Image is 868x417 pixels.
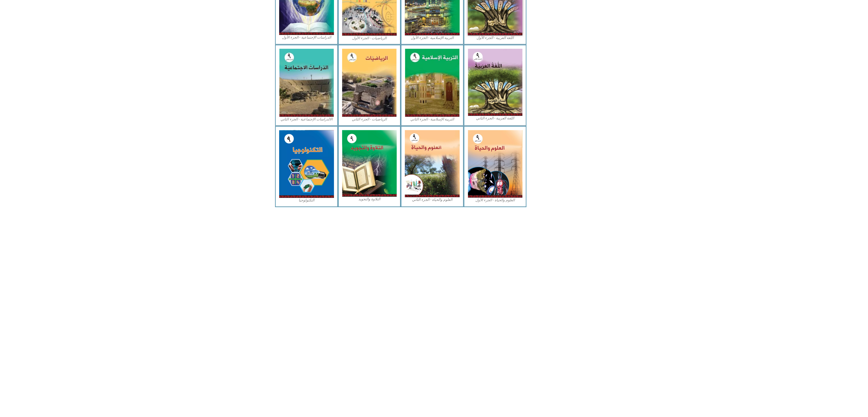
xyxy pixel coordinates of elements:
[437,227,471,230] figcaption: العلوم والحياة - الجزء الثاني
[397,126,432,129] figcaption: الرياضيات - الجزء الأول​
[476,126,510,129] figcaption: اللغة العربية - الجزء الأول​
[358,227,392,230] figcaption: التكنولوجيا
[361,1,379,8] a: الصف الثامن
[397,226,432,229] figcaption: التلاوة والتجويد
[418,1,438,8] a: الصف الخامس
[358,176,392,180] figcaption: الالدراسات الإجتماعية - الجزء الثاني
[492,1,509,8] a: الصف الأول
[437,176,471,180] figcaption: التربية الإسلامية - الجزء الثاني
[438,1,456,8] a: الصف الرابع
[387,66,481,77] h2: الصّف التاسع
[358,125,392,128] figcaption: الدراسات الإجتماعية - الجزء الأول​
[300,8,531,14] a: الصف الثاني عشر
[474,1,492,8] a: الصف الثاني
[476,176,510,179] figcaption: اللغة العربية - الجزء الثاني
[300,1,324,8] a: الصف الحادي عشر
[476,227,510,230] figcaption: العلوم والحياة - الجزء الأول
[456,1,474,8] a: الصف الثالث
[379,1,398,8] a: الصف السابع
[324,1,343,8] a: الصف العاشر
[398,1,418,8] a: الصف السادس
[437,126,471,129] figcaption: التربية الإسلامية - الجزء الأول
[509,1,531,8] a: الصفحة الرئيسية
[397,176,432,180] figcaption: الرياضيات - الجزء الثاني
[343,1,361,8] a: الصف التاسع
